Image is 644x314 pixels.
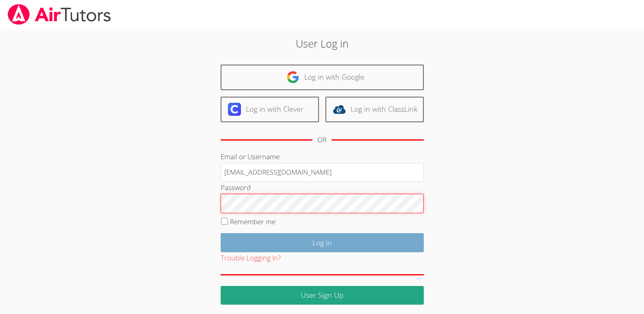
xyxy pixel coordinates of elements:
label: Password [221,183,251,192]
a: Log in with Google [221,65,424,90]
img: google-logo-50288ca7cdecda66e5e0955fdab243c47b7ad437acaf1139b6f446037453330a.svg [286,71,299,84]
a: Log in with Clever [221,97,319,122]
img: classlink-logo-d6bb404cc1216ec64c9a2012d9dc4662098be43eaf13dc465df04b49fa7ab582.svg [333,103,346,116]
a: User Sign Up [221,286,424,305]
img: clever-logo-6eab21bc6e7a338710f1a6ff85c0baf02591cd810cc4098c63d3a4b26e2feb20.svg [228,103,241,116]
input: Log in [221,233,424,252]
label: Email or Username [221,152,280,161]
button: Trouble Logging In? [221,252,281,264]
div: OR [317,134,327,146]
a: Log in with ClassLink [325,97,424,122]
label: Remember me [230,217,275,226]
h2: User Log in [148,36,496,51]
img: airtutors_banner-c4298cdbf04f3fff15de1276eac7730deb9818008684d7c2e4769d2f7ddbe033.png [7,4,112,25]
